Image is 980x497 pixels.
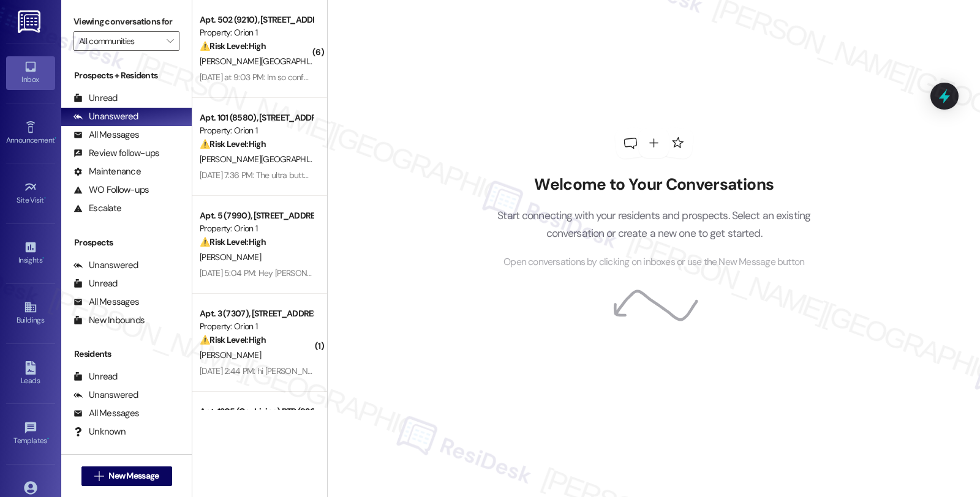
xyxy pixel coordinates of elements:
[47,435,49,443] span: •
[200,72,484,83] div: [DATE] at 9:03 PM: Im so confused on why there is no urgency to fix the situation
[167,36,173,46] i: 
[73,147,159,160] div: Review follow-ups
[44,194,46,203] span: •
[200,320,313,333] div: Property: Orion 1
[200,170,423,181] div: [DATE] 7:36 PM: The ultra button would turn red when I entered
[73,425,126,438] div: Unknown
[6,417,55,450] a: Templates •
[200,236,266,247] strong: ⚠️ Risk Level: High
[73,296,139,308] div: All Messages
[73,259,138,272] div: Unanswered
[503,255,804,270] span: Open conversations by clicking on inboxes or use the New Message button
[200,124,313,137] div: Property: Orion 1
[200,40,266,51] strong: ⚠️ Risk Level: High
[73,277,118,290] div: Unread
[73,110,138,123] div: Unanswered
[200,209,313,222] div: Apt. 5 (7990), [STREET_ADDRESS]
[73,12,179,31] label: Viewing conversations for
[73,389,138,402] div: Unanswered
[108,469,159,482] span: New Message
[200,307,313,320] div: Apt. 3 (7307), [STREET_ADDRESS]
[200,111,313,124] div: Apt. 101 (8580), [STREET_ADDRESS]
[200,222,313,235] div: Property: Orion 1
[6,297,55,330] a: Buildings
[6,357,55,390] a: Leads
[73,184,149,196] div: WO Follow-ups
[79,31,160,51] input: All communities
[200,56,339,67] span: [PERSON_NAME][GEOGRAPHIC_DATA]
[200,349,261,361] span: [PERSON_NAME]
[73,165,141,178] div: Maintenance
[200,26,313,39] div: Property: Orion 1
[200,334,266,345] strong: ⚠️ Risk Level: High
[200,405,313,418] div: Apt. 1205 (Co-Living) BTB (9303), [STREET_ADDRESS]
[200,13,313,26] div: Apt. 502 (9210), [STREET_ADDRESS]
[42,254,44,263] span: •
[18,10,43,33] img: ResiDesk Logo
[200,154,339,165] span: [PERSON_NAME][GEOGRAPHIC_DATA]
[94,471,104,481] i: 
[61,69,192,82] div: Prospects + Residents
[200,252,261,263] span: [PERSON_NAME]
[73,314,145,327] div: New Inbounds
[73,129,139,141] div: All Messages
[479,207,829,242] p: Start connecting with your residents and prospects. Select an existing conversation or create a n...
[6,56,55,89] a: Inbox
[61,348,192,361] div: Residents
[55,134,56,143] span: •
[6,177,55,210] a: Site Visit •
[73,202,121,215] div: Escalate
[6,237,55,270] a: Insights •
[73,407,139,420] div: All Messages
[73,370,118,383] div: Unread
[200,138,266,149] strong: ⚠️ Risk Level: High
[479,175,829,195] h2: Welcome to Your Conversations
[73,92,118,105] div: Unread
[81,466,172,486] button: New Message
[61,236,192,249] div: Prospects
